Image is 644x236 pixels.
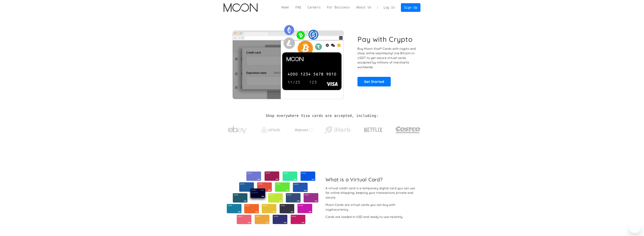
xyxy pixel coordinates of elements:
[629,221,641,233] iframe: לחצן לפתיחת חלון הודעות הטקסט
[228,124,247,136] img: ebay
[325,215,403,219] div: Cards are loaded in USD and ready to use instantly.
[295,128,313,132] img: Walmart
[266,114,378,118] h2: Shop everywhere Visa cards are accepted, including:
[380,3,398,12] a: Log In
[325,202,417,212] div: Moon Cards are virtual cards you can buy with cryptocurrency.
[323,121,351,137] a: iHerb
[257,123,285,135] a: Airbnb
[290,124,318,134] a: Walmart
[224,3,258,12] img: Moon Logo
[323,125,351,135] img: iHerb
[357,77,391,86] a: Get Started
[224,120,252,138] a: ebay
[325,186,417,200] div: A virtual credit card is a temporary digital card you can use for online shopping, keeping your t...
[357,35,413,44] h1: Pay with Crypto
[395,123,421,137] img: Costco
[224,22,352,99] img: Moon Cards let you spend your crypto anywhere Visa is accepted.
[224,3,258,12] a: home
[325,176,417,183] h2: What is a Virtual Card?
[401,3,420,12] a: Sign Up
[278,5,292,10] a: Home
[357,46,416,70] p: Buy Moon Visa® Cards with crypto and shop online seamlessly! Use Bitcoin or USDT to get secure vi...
[353,5,375,10] a: About Us
[304,5,324,10] a: Careers
[357,121,390,137] a: Netflix
[395,119,421,139] a: Costco
[324,5,353,10] a: For Business
[226,171,319,224] img: Virtual cards from Moon
[292,5,304,10] a: FAQ
[261,127,280,133] img: Airbnb
[364,125,383,135] img: Netflix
